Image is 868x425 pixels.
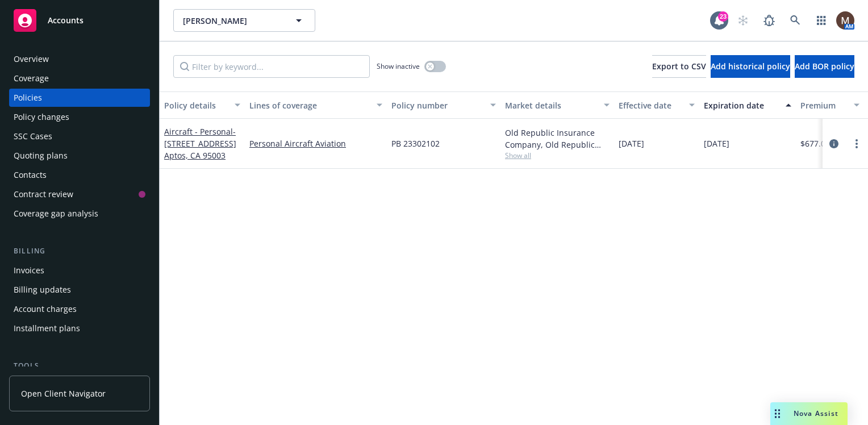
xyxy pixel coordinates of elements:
[14,69,49,88] div: Coverage
[704,137,729,149] span: [DATE]
[377,61,420,71] span: Show inactive
[795,61,854,72] span: Add BOR policy
[500,91,614,119] button: Market details
[173,9,315,32] button: [PERSON_NAME]
[9,281,150,299] a: Billing updates
[14,300,77,318] div: Account charges
[9,50,150,68] a: Overview
[732,9,754,32] a: Start snowing
[160,91,245,119] button: Policy details
[9,147,150,165] a: Quoting plans
[9,205,150,223] a: Coverage gap analysis
[249,99,370,111] div: Lines of coverage
[14,127,52,145] div: SSC Cases
[619,137,644,149] span: [DATE]
[784,9,807,32] a: Search
[164,126,236,161] a: Aircraft - Personal
[164,126,236,161] span: - [STREET_ADDRESS] Aptos, CA 95003
[800,99,847,111] div: Premium
[796,91,864,119] button: Premium
[14,319,80,338] div: Installment plans
[14,89,42,107] div: Policies
[14,185,73,203] div: Contract review
[652,61,706,72] span: Export to CSV
[164,99,228,111] div: Policy details
[9,300,150,318] a: Account charges
[245,91,387,119] button: Lines of coverage
[9,166,150,184] a: Contacts
[9,360,150,372] div: Tools
[810,9,833,32] a: Switch app
[14,205,98,223] div: Coverage gap analysis
[14,108,69,126] div: Policy changes
[14,166,47,184] div: Contacts
[800,137,830,149] span: $677.00
[183,15,281,27] span: [PERSON_NAME]
[9,185,150,203] a: Contract review
[711,55,790,78] button: Add historical policy
[758,9,781,32] a: Report a Bug
[14,261,44,280] div: Invoices
[770,402,848,425] button: Nova Assist
[795,55,854,78] button: Add BOR policy
[836,11,854,30] img: photo
[505,151,610,160] span: Show all
[9,127,150,145] a: SSC Cases
[850,137,863,151] a: more
[652,55,706,78] button: Export to CSV
[391,99,483,111] div: Policy number
[387,91,500,119] button: Policy number
[9,245,150,257] div: Billing
[9,89,150,107] a: Policies
[391,137,440,149] span: PB 23302102
[48,16,84,25] span: Accounts
[9,5,150,36] a: Accounts
[14,147,68,165] div: Quoting plans
[14,50,49,68] div: Overview
[619,99,682,111] div: Effective date
[827,137,841,151] a: circleInformation
[505,127,610,151] div: Old Republic Insurance Company, Old Republic General Insurance Group
[505,99,597,111] div: Market details
[699,91,796,119] button: Expiration date
[9,261,150,280] a: Invoices
[794,409,838,418] span: Nova Assist
[704,99,779,111] div: Expiration date
[9,108,150,126] a: Policy changes
[249,137,382,149] a: Personal Aircraft Aviation
[21,388,106,399] span: Open Client Navigator
[711,61,790,72] span: Add historical policy
[14,281,71,299] div: Billing updates
[770,402,784,425] div: Drag to move
[9,319,150,338] a: Installment plans
[718,11,728,22] div: 23
[9,69,150,88] a: Coverage
[173,55,370,78] input: Filter by keyword...
[614,91,699,119] button: Effective date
